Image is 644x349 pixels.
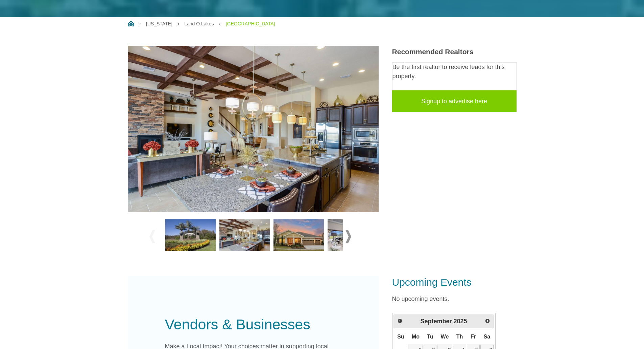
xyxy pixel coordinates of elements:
[395,315,405,326] a: Prev
[392,276,517,288] h3: Upcoming Events
[483,333,490,340] span: Saturday
[392,63,516,81] p: Be the first realtor to receive leads for this property.
[226,21,275,26] a: [GEOGRAPHIC_DATA]
[392,47,517,56] h3: Recommended Realtors
[392,295,517,304] p: No upcoming events.
[397,333,404,340] span: Sunday
[427,333,433,340] span: Tuesday
[441,333,449,340] span: Wednesday
[146,21,172,26] a: [US_STATE]
[392,90,517,112] a: Signup to advertise here
[454,318,467,325] span: 2025
[456,333,463,340] span: Thursday
[420,318,452,325] span: September
[397,318,403,324] span: Prev
[412,333,420,340] span: Monday
[471,333,476,340] span: Friday
[184,21,214,26] a: Land O Lakes
[165,313,341,335] div: Vendors & Businesses
[485,318,490,324] span: Next
[482,315,493,326] a: Next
